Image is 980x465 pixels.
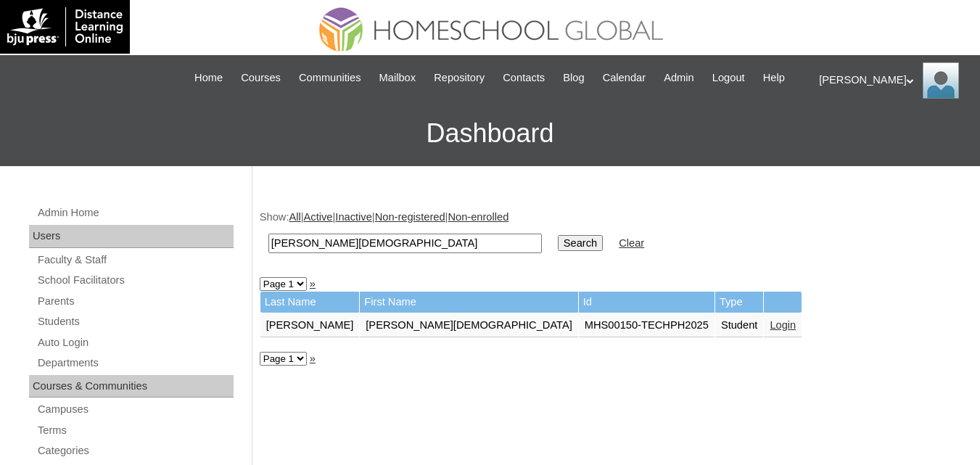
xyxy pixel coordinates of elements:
[260,292,360,313] td: Last Name
[234,70,288,86] a: Courses
[715,292,764,313] td: Type
[36,271,234,289] a: School Facilitators
[756,70,792,86] a: Help
[7,7,123,46] img: logo-white.png
[558,235,603,251] input: Search
[664,70,694,86] span: Admin
[36,442,234,460] a: Categories
[335,211,372,223] a: Inactive
[260,210,965,261] div: Show: | | | |
[36,421,234,440] a: Terms
[503,70,545,86] span: Contacts
[310,353,316,364] a: »
[268,234,542,253] input: Search
[260,313,360,338] td: [PERSON_NAME]
[194,70,223,86] span: Home
[712,70,745,86] span: Logout
[819,62,965,99] div: [PERSON_NAME]
[310,278,316,289] a: »
[360,292,578,313] td: First Name
[29,375,234,398] div: Courses & Communities
[299,70,361,86] span: Communities
[448,211,508,223] a: Non-enrolled
[7,101,973,166] h3: Dashboard
[360,313,578,338] td: [PERSON_NAME][DEMOGRAPHIC_DATA]
[923,62,959,99] img: Ariane Ebuen
[292,70,368,86] a: Communities
[372,70,424,86] a: Mailbox
[563,70,584,86] span: Blog
[36,334,234,352] a: Auto Login
[36,292,234,310] a: Parents
[715,313,764,338] td: Student
[770,319,796,331] a: Login
[379,70,416,86] span: Mailbox
[705,70,752,86] a: Logout
[596,70,653,86] a: Calendar
[289,211,300,223] a: All
[656,70,701,86] a: Admin
[434,70,485,86] span: Repository
[36,204,234,222] a: Admin Home
[29,225,234,248] div: Users
[619,237,644,249] a: Clear
[304,211,333,223] a: Active
[36,400,234,419] a: Campuses
[187,70,230,86] a: Home
[36,354,234,372] a: Departments
[241,70,281,86] span: Courses
[579,313,715,338] td: MHS00150-TECHPH2025
[36,313,234,331] a: Students
[603,70,646,86] span: Calendar
[579,292,715,313] td: Id
[427,70,492,86] a: Repository
[556,70,591,86] a: Blog
[36,251,234,269] a: Faculty & Staff
[375,211,445,223] a: Non-registered
[763,70,785,86] span: Help
[495,70,552,86] a: Contacts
